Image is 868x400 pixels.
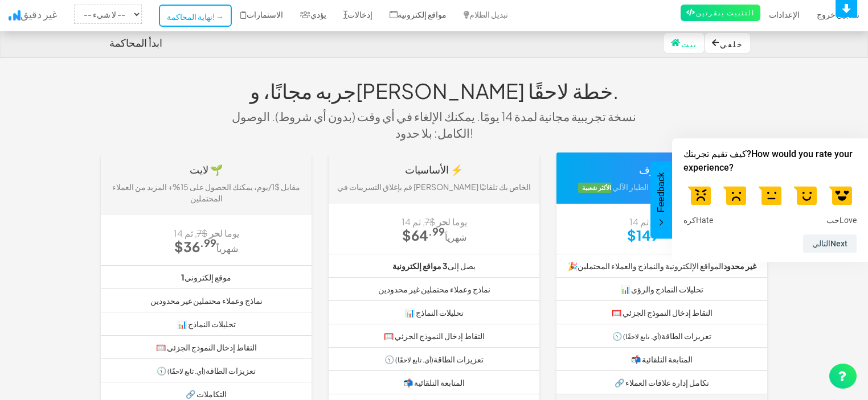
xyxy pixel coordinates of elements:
font: نهاية المحاكمة! → [167,11,224,22]
font: 📬 المتابعة التلقائية [631,354,693,364]
font: كيف تقيم تجربتك? [683,149,751,159]
font: 📊 تحليلات النماذج [177,319,236,329]
font: يؤدي [310,9,326,19]
font: , ثم [640,216,653,227]
font: يصل إلى [448,261,476,271]
font: (أي. تابع لاحقًا) [167,367,206,376]
div: كيف تقيم تجربتك? حدد خيارًا من 1 إلى 5، حيث يكون 1 هو الكراهية و5 هو الحب [672,138,868,262]
font: بيت [681,39,697,49]
font: 🕥 تعزيزات الطاقة [384,354,484,364]
font: 14 يوما ل [629,216,695,227]
font: 🕥 تعزيزات الطاقة [157,365,256,376]
font: إدخالات [347,9,372,19]
font: ابدأ المحاكمة [109,36,162,49]
font: التالي [812,239,830,248]
font: شهرياً [216,243,238,254]
font: تبديل الظلام [469,9,508,19]
font: المواقع الإلكترونية والنماذج والعملاء المحتملين [578,261,723,271]
font: 14 يوما ل [402,216,467,227]
font: .99 [428,225,445,238]
font: (أي. تابع لاحقًا) [395,356,433,364]
font: 🔗 التكاملات [186,389,227,399]
span: حب [826,216,857,226]
font: خلفي [720,39,743,49]
font: 🎉 [568,261,578,271]
font: الاستمارات [247,9,283,19]
font: 📊 تحليلات النماذج والرؤى [620,284,703,294]
font: $7 [425,216,435,227]
font: 🥅 التقاط إدخال النموذج الجزئي [612,307,713,317]
font: غير محدود [723,261,756,271]
font: لايت 🌱 [190,163,223,176]
font: حر [209,228,220,238]
font: , ثم [412,216,425,227]
font: الأكثر شعبية! [582,184,742,191]
a: التثبيت بنقرتين [681,5,760,21]
font: $64 [402,226,428,244]
font: $36 [174,238,200,255]
font: نسخة تجريبية مجانية لمدة 14 يومًا. يمكنك الإلغاء في أي وقت (بدون أي شروط). الوصول الكامل: بلا حدود! [232,109,636,141]
div: كيف تقيم تجربتك? حدد خيارًا من 1 إلى 5، حيث يكون 1 هو الكراهية و5 هو الحب [683,179,857,226]
font: 3 مواقع إلكترونية [392,261,448,271]
font: كره [683,216,696,225]
font: 14 يوما ل [174,228,239,238]
font: 🥅 التقاط إدخال النموذج الجزئي [156,342,257,352]
button: Feedback - Hide survey [650,161,672,238]
font: 🕥 تعزيزات الطاقة [612,331,711,341]
font: نماذج وعملاء محتملين غير محدودين [378,284,490,294]
font: $149 [627,226,659,244]
span: كره [683,216,713,226]
font: جربه مجانًا، و[PERSON_NAME] خطة لاحقًا. [250,78,619,104]
font: حر [437,216,448,227]
font: شهرياً [445,232,466,242]
button: السؤال التالي [803,234,857,253]
font: غير دقيق [21,7,57,20]
font: 1 [181,272,185,282]
font: (أي. تابع لاحقًا) [623,332,661,341]
font: محترف 🚀 [639,163,685,176]
button: خلفي [705,33,750,53]
font: , ثم [185,228,197,238]
font: موقع إلكتروني [185,272,231,282]
font: 🥅 التقاط إدخال النموذج الجزئي [384,331,485,341]
a: نهاية المحاكمة! → [159,5,232,27]
font: قم بإغلاق التسريبات في [PERSON_NAME] الخاص بك تلقائيًا [337,182,531,192]
font: 📬 المتابعة التلقائية [403,377,465,387]
h2: كيف تقيم تجربتك? حدد خيارًا من 1 إلى 5، حيث يكون 1 هو الكراهية و5 هو الحب [683,147,857,175]
font: .99 [200,236,216,249]
font: التثبيت بنقرتين [696,9,755,17]
font: 🔗 تكامل إدارة علاقات العملاء [615,377,709,387]
font: مواقع إلكترونية [398,9,447,19]
font: إغلاق المزيد من الخيوط على الطيار الآلي [612,182,740,192]
font: $7 [197,228,207,238]
a: بيت [664,33,704,53]
font: مقابل $1/يوم، يمكنك الحصول على 15%+ المزيد من العملاء المحتملين [112,182,300,203]
font: نماذج وعملاء محتملين غير محدودين [150,295,263,306]
font: الإعدادات [769,9,800,19]
img: icon.png [9,10,21,20]
font: تسجيل خروج [817,9,859,19]
font: الأساسيات ⚡ [405,163,463,176]
font: 📊 تحليلات النماذج [405,307,464,317]
font: حب [826,216,840,225]
span: Feedback [656,172,666,212]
